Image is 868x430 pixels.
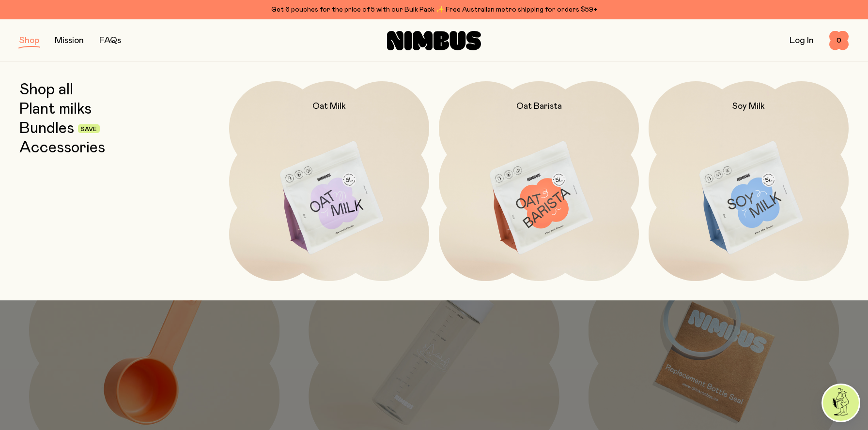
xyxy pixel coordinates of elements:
img: agent [823,385,859,421]
span: Save [81,126,97,132]
div: Get 6 pouches for the price of 5 with our Bulk Pack ✨ Free Australian metro shipping for orders $59+ [19,4,849,15]
a: Oat Milk [229,81,429,281]
h2: Oat Barista [516,101,562,112]
a: Soy Milk [649,81,849,281]
a: Shop all [19,81,73,99]
a: Bundles [19,120,74,137]
a: FAQs [99,36,121,45]
a: Oat Barista [439,81,639,281]
a: Accessories [19,139,105,157]
button: 0 [829,31,849,50]
a: Plant milks [19,101,92,118]
h2: Oat Milk [312,101,346,112]
a: Log In [790,36,814,45]
a: Mission [55,36,84,45]
h2: Soy Milk [732,101,765,112]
